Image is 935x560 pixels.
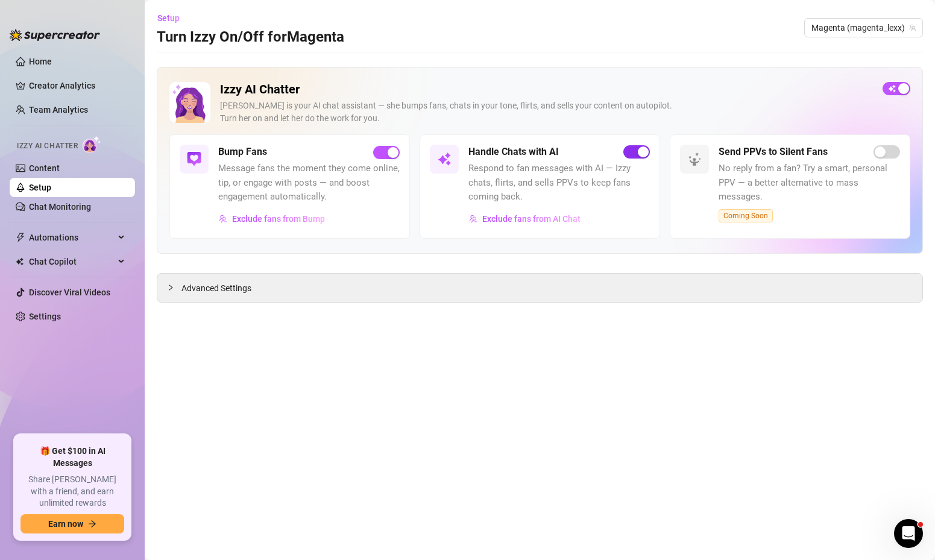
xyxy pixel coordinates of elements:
[218,162,400,204] span: Message fans the moment they come online, tip, or engage with posts — and boost engagement automa...
[181,282,251,295] span: Advanced Settings
[17,140,78,152] span: Izzy AI Chatter
[29,183,51,192] a: Setup
[219,215,227,223] img: svg%3e
[232,214,325,224] span: Exclude fans from Bump
[482,214,581,224] span: Exclude fans from AI Chat
[218,209,326,228] button: Exclude fans from Bump
[20,445,124,469] span: 🎁 Get $100 in AI Messages
[218,145,267,159] h5: Bump Fans
[29,202,91,212] a: Chat Monitoring
[29,76,125,95] a: Creator Analytics
[811,19,916,37] span: Magenta (magenta_lexx)
[437,152,452,166] img: svg%3e
[157,28,344,47] h3: Turn Izzy On/Off for Magenta
[16,257,24,266] img: Chat Copilot
[157,8,189,28] button: Setup
[687,152,702,166] img: svg%3e
[468,162,650,204] span: Respond to fan messages with AI — Izzy chats, flirts, and sells PPVs to keep fans coming back.
[468,145,559,159] h5: Handle Chats with AI
[29,105,88,115] a: Team Analytics
[468,209,581,228] button: Exclude fans from AI Chat
[83,136,101,153] img: AI Chatter
[469,215,477,223] img: svg%3e
[29,57,52,66] a: Home
[20,474,124,509] span: Share [PERSON_NAME] with a friend, and earn unlimited rewards
[29,228,115,247] span: Automations
[169,82,210,123] img: Izzy AI Chatter
[894,519,923,548] iframe: Intercom live chat
[719,145,828,159] h5: Send PPVs to Silent Fans
[220,99,873,125] div: [PERSON_NAME] is your AI chat assistant — she bumps fans, chats in your tone, flirts, and sells y...
[719,162,900,204] span: No reply from a fan? Try a smart, personal PPV — a better alternative to mass messages.
[20,514,124,533] button: Earn nowarrow-right
[10,29,100,41] img: logo-BBDzfeDw.svg
[220,82,873,97] h2: Izzy AI Chatter
[29,288,110,297] a: Discover Viral Videos
[167,284,174,291] span: collapsed
[48,519,83,529] span: Earn now
[29,252,115,271] span: Chat Copilot
[29,312,61,321] a: Settings
[157,13,180,23] span: Setup
[719,209,773,222] span: Coming Soon
[167,281,181,294] div: collapsed
[187,152,201,166] img: svg%3e
[29,163,60,173] a: Content
[909,24,916,31] span: team
[88,520,96,528] span: arrow-right
[16,233,25,242] span: thunderbolt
